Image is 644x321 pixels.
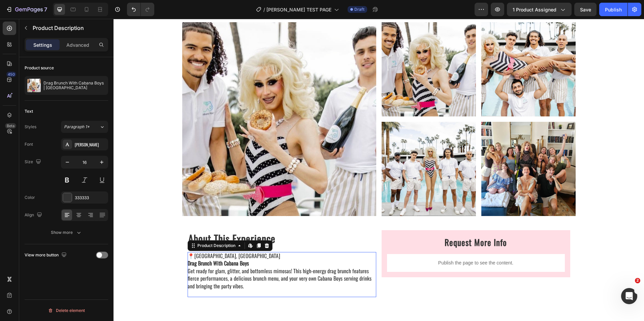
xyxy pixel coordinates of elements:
[25,108,33,114] div: Text
[51,229,82,236] div: Show more
[354,6,364,12] span: Draft
[43,81,105,90] p: Drag Brunch With Cabana Boys | [GEOGRAPHIC_DATA]
[127,3,154,16] div: Undo/Redo
[3,3,50,16] button: 7
[25,157,42,167] div: Size
[580,7,591,12] span: Save
[75,142,106,148] div: [PERSON_NAME]
[25,124,36,130] div: Styles
[266,6,331,13] span: [PERSON_NAME] TEST PAGE
[66,41,89,48] p: Advanced
[33,24,105,32] p: Product Description
[25,226,108,239] button: Show more
[263,6,265,13] span: /
[635,278,640,283] span: 2
[61,121,108,133] button: Paragraph 1*
[64,124,90,130] span: Paragraph 1*
[605,6,622,13] div: Publish
[75,195,106,201] div: 333333
[25,141,33,147] div: Font
[507,3,572,16] button: 1 product assigned
[5,123,16,129] div: Beta
[273,217,451,235] h2: Request More Info
[513,6,556,13] span: 1 product assigned
[48,307,85,315] div: Delete element
[25,211,43,220] div: Align
[273,241,451,248] p: Publish the page to see the content.
[27,79,41,92] img: product feature img
[44,5,47,13] p: 7
[25,305,108,316] button: Delete element
[25,251,68,260] div: View more button
[6,72,16,77] div: 450
[33,41,52,48] p: Settings
[25,65,54,71] div: Product source
[599,3,627,16] button: Publish
[574,3,597,16] button: Save
[25,194,35,201] div: Color
[114,19,644,321] iframe: Design area
[621,288,637,304] iframe: Intercom live chat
